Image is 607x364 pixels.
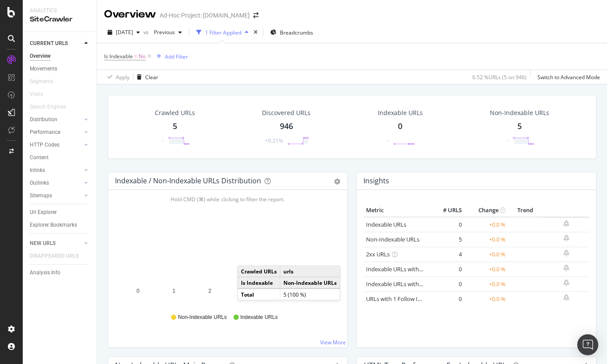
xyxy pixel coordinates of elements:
text: 2 [209,288,212,294]
div: Overview [104,7,156,22]
td: +0.0 % [464,291,508,306]
a: Inlinks [30,166,82,175]
div: Movements [30,64,57,73]
div: A chart. [115,204,340,305]
span: vs [143,28,150,36]
td: 5 (100 %) [280,289,340,300]
a: Distribution [30,115,82,124]
a: Indexable URLs [366,220,406,228]
div: Explorer Bookmarks [30,220,77,230]
div: Analytics [30,7,90,14]
div: Search Engines [30,102,66,112]
button: Switch to Advanced Mode [534,70,600,84]
div: Switch to Advanced Mode [537,73,600,81]
a: Indexable URLs with Bad Description [366,280,461,288]
div: bell-plus [563,279,569,286]
div: +0.21% [265,137,283,144]
div: 946 [280,121,293,132]
button: Clear [133,70,158,84]
div: Inlinks [30,166,45,175]
text: 1 [172,288,175,294]
div: - [387,137,389,144]
div: Url Explorer [30,208,57,217]
td: 5 [429,232,464,247]
div: DISAPPEARED URLS [30,252,79,261]
div: Indexable / Non-Indexable URLs Distribution [115,176,261,185]
span: 2025 Sep. 19th [116,28,133,36]
button: [DATE] [104,25,143,39]
th: Trend [508,204,543,217]
div: Clear [145,73,158,81]
div: 5 [517,121,522,132]
th: Change [464,204,508,217]
div: 1 Filter Applied [205,29,241,36]
td: 0 [429,262,464,276]
div: bell-plus [563,294,569,301]
td: urls [280,266,340,277]
button: Add Filter [153,51,188,62]
div: Non-Indexable URLs [490,108,549,117]
a: CURRENT URLS [30,39,82,48]
td: Is Indexable [238,277,280,289]
td: 4 [429,247,464,262]
td: Non-Indexable URLs [280,277,340,289]
a: Segments [30,77,62,86]
div: 0 [398,121,402,132]
button: Breadcrumbs [267,25,317,39]
div: Visits [30,90,43,99]
td: 0 [429,276,464,291]
div: SiteCrawler [30,14,90,24]
span: No [139,50,146,63]
td: +0.0 % [464,247,508,262]
th: Metric [364,204,429,217]
span: Breadcrumbs [280,29,313,36]
text: 0 [136,288,140,294]
div: arrow-right-arrow-left [253,12,258,18]
div: Performance [30,128,60,137]
div: Sitemaps [30,191,52,200]
div: Crawled URLs [155,108,195,117]
td: +0.0 % [464,276,508,291]
a: View More [320,339,346,346]
div: gear [334,178,340,185]
td: 0 [429,291,464,306]
div: Indexable URLs [378,108,423,117]
a: Overview [30,52,91,61]
a: Outlinks [30,178,82,188]
div: bell-plus [563,264,569,271]
a: Sitemaps [30,191,82,200]
a: DISAPPEARED URLS [30,252,87,261]
td: 0 [429,217,464,232]
div: Add Filter [165,53,188,60]
a: Visits [30,90,52,99]
span: = [134,52,137,60]
a: Search Engines [30,102,75,112]
span: Previous [150,28,175,36]
div: bell-plus [563,249,569,256]
td: +0.0 % [464,217,508,232]
td: +0.0 % [464,232,508,247]
div: Overview [30,52,51,61]
button: Previous [150,25,185,39]
a: Non-Indexable URLs [366,235,419,243]
div: NEW URLS [30,239,56,248]
h4: Insights [363,175,389,187]
div: - [506,137,508,144]
div: Analysis Info [30,268,60,277]
div: Open Intercom Messenger [577,334,598,355]
a: Performance [30,128,82,137]
div: Distribution [30,115,57,124]
a: HTTP Codes [30,140,82,150]
a: Url Explorer [30,208,91,217]
a: Explorer Bookmarks [30,220,91,230]
th: # URLS [429,204,464,217]
span: Is Indexable [104,52,133,60]
div: Outlinks [30,178,49,188]
a: Movements [30,64,91,73]
div: - [162,137,164,144]
a: Indexable URLs with Bad H1 [366,265,439,273]
div: Ad-Hoc Project: [DOMAIN_NAME] [160,11,250,20]
div: bell-plus [563,234,569,241]
td: Crawled URLs [238,266,280,277]
div: 0.52 % URLs ( 5 on 946 ) [472,73,527,81]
